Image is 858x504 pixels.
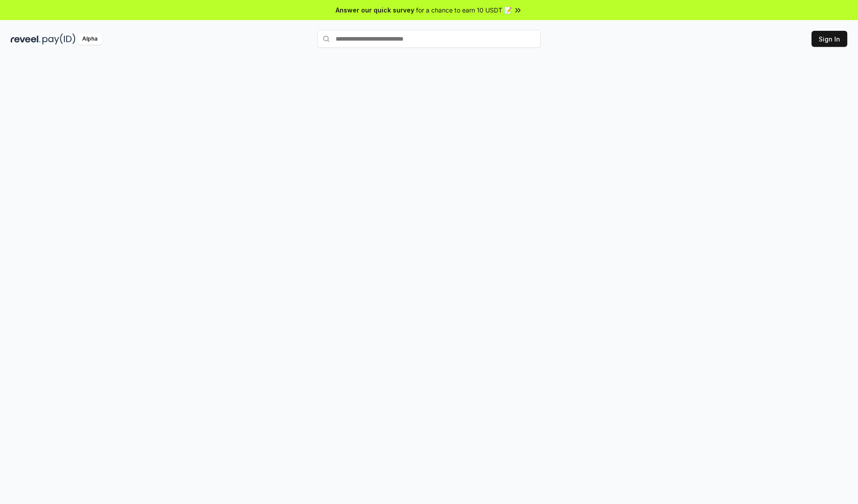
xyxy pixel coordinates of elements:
span: Answer our quick survey [336,5,414,15]
img: pay_id [42,33,76,45]
div: Alpha [77,33,102,45]
span: for a chance to earn 10 USDT 📝 [416,5,512,15]
button: Sign In [812,31,847,47]
img: reveel_dark [11,33,41,45]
